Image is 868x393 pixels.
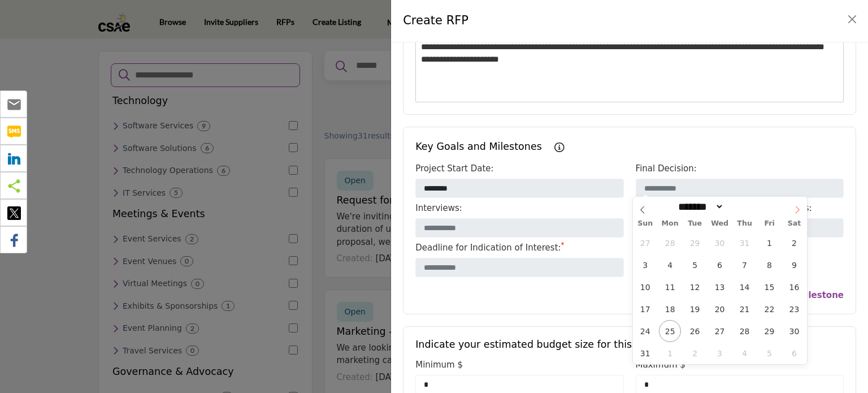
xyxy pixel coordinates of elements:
[684,320,706,342] span: August 26, 2025
[675,201,724,213] select: Month
[758,276,780,298] span: August 15, 2025
[634,276,656,298] span: August 10, 2025
[758,254,780,276] span: August 8, 2025
[684,254,706,276] span: August 5, 2025
[415,141,542,153] h5: Key Goals and Milestones
[709,298,731,320] span: August 20, 2025
[734,276,756,298] span: August 14, 2025
[684,298,706,320] span: August 19, 2025
[415,202,462,215] label: Interviews:
[634,342,656,364] span: August 31, 2025
[684,342,706,364] span: September 2, 2025
[683,220,708,227] span: Tue
[783,298,805,320] span: August 23, 2025
[758,232,780,254] span: August 1, 2025
[633,220,658,227] span: Sun
[783,342,805,364] span: September 6, 2025
[734,232,756,254] span: July 31, 2025
[783,254,805,276] span: August 9, 2025
[709,320,731,342] span: August 27, 2025
[758,298,780,320] span: August 22, 2025
[415,241,564,254] label: Deadline for Indication of Interest:
[636,359,685,372] label: Maximum $
[415,162,493,175] label: Project Start Date:
[659,320,681,342] span: August 25, 2025
[415,359,463,372] label: Minimum $
[659,232,681,254] span: July 28, 2025
[659,298,681,320] span: August 18, 2025
[732,220,757,227] span: Thu
[758,342,780,364] span: September 5, 2025
[783,276,805,298] span: August 16, 2025
[758,320,780,342] span: August 29, 2025
[634,320,656,342] span: August 24, 2025
[634,232,656,254] span: July 27, 2025
[709,342,731,364] span: September 3, 2025
[783,232,805,254] span: August 2, 2025
[709,232,731,254] span: July 30, 2025
[734,320,756,342] span: August 28, 2025
[634,298,656,320] span: August 17, 2025
[734,342,756,364] span: September 4, 2025
[684,232,706,254] span: July 29, 2025
[684,276,706,298] span: August 12, 2025
[724,201,765,213] input: Year
[659,254,681,276] span: August 4, 2025
[757,220,782,227] span: Fri
[403,12,468,30] h4: Create RFP
[709,254,731,276] span: August 6, 2025
[734,254,756,276] span: August 7, 2025
[659,342,681,364] span: September 1, 2025
[659,276,681,298] span: August 11, 2025
[844,11,860,27] button: Close
[415,339,669,351] h5: Indicate your estimated budget size for this project
[658,220,683,227] span: Mon
[634,254,656,276] span: August 3, 2025
[708,220,732,227] span: Wed
[783,320,805,342] span: August 30, 2025
[709,276,731,298] span: August 13, 2025
[636,162,697,175] label: Final Decision:
[734,298,756,320] span: August 21, 2025
[782,220,807,227] span: Sat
